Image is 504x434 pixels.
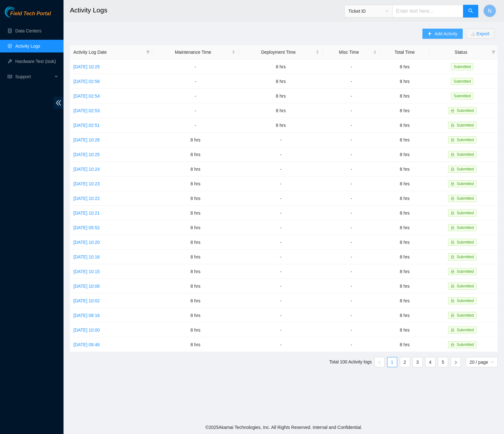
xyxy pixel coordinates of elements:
span: Ticket ID [348,6,388,16]
td: 8 hrs [239,118,323,133]
span: filter [490,47,497,57]
td: 8 hrs [380,337,429,352]
a: 5 [438,357,448,367]
a: [DATE] 10:20 [73,240,100,245]
input: Enter text here... [392,5,463,17]
span: Submitted [457,269,474,274]
td: - [239,176,323,191]
li: 1 [387,357,397,367]
a: [DATE] 10:25 [73,152,100,157]
td: - [323,74,380,89]
a: [DATE] 09:46 [73,342,100,347]
span: Submitted [457,108,474,113]
a: [DATE] 10:21 [73,210,100,216]
td: 8 hrs [239,103,323,118]
span: lock [451,299,454,303]
span: Submitted [457,284,474,288]
td: 8 hrs [380,220,429,235]
li: 5 [438,357,448,367]
td: 8 hrs [380,133,429,147]
td: 8 hrs [380,162,429,176]
td: 8 hrs [380,103,429,118]
a: [DATE] 10:15 [73,269,100,274]
span: Submitted [457,240,474,245]
span: Submitted [457,225,474,230]
td: 8 hrs [380,176,429,191]
a: 1 [387,357,397,367]
td: - [323,206,380,220]
a: Data Centers [15,28,41,33]
a: [DATE] 02:56 [73,79,100,84]
span: filter [492,50,495,54]
td: - [239,235,323,250]
td: - [323,264,380,279]
button: plusAdd Activity [422,29,462,39]
td: 8 hrs [152,337,239,352]
td: 8 hrs [152,250,239,264]
td: - [239,191,323,206]
footer: © 2025 Akamai Technologies, Inc. All Rights Reserved. Internal and Confidential. [64,421,504,434]
button: search [463,5,478,17]
td: - [323,191,380,206]
a: [DATE] 08:16 [73,313,100,318]
td: 8 hrs [152,147,239,162]
td: 8 hrs [239,59,323,74]
td: 8 hrs [380,59,429,74]
span: search [468,8,473,14]
span: lock [451,211,454,215]
span: Submitted [457,211,474,215]
td: 8 hrs [380,323,429,337]
span: read [8,74,12,79]
img: Akamai Technologies [5,6,32,17]
a: [DATE] 02:53 [73,108,100,113]
span: Submitted [457,313,474,318]
td: 8 hrs [152,206,239,220]
td: 8 hrs [152,176,239,191]
td: - [323,118,380,133]
span: lock [451,255,454,259]
td: - [323,176,380,191]
span: Activity Log Date [73,49,144,56]
td: - [323,147,380,162]
td: 8 hrs [152,308,239,323]
td: 8 hrs [380,308,429,323]
td: 8 hrs [239,74,323,89]
td: - [239,323,323,337]
a: [DATE] 10:00 [73,327,100,333]
a: [DATE] 10:02 [73,298,100,303]
span: lock [451,226,454,230]
a: [DATE] 10:16 [73,254,100,259]
li: Total 100 Activity logs [329,357,372,367]
td: 8 hrs [380,191,429,206]
td: 8 hrs [152,323,239,337]
td: 8 hrs [380,279,429,293]
td: - [152,118,239,133]
span: lock [451,123,454,127]
a: [DATE] 10:25 [73,64,100,69]
span: Field Tech Portal [10,11,51,17]
a: 3 [413,357,422,367]
td: - [323,220,380,235]
td: - [323,337,380,352]
span: lock [451,343,454,347]
span: N [488,7,492,15]
td: - [323,293,380,308]
td: 8 hrs [152,293,239,308]
span: Submitted [451,78,473,85]
a: [DATE] 02:54 [73,93,100,99]
li: Previous Page [374,357,385,367]
td: - [239,279,323,293]
span: Submitted [457,196,474,201]
td: - [152,89,239,103]
td: - [152,103,239,118]
span: Submitted [457,342,474,347]
td: 8 hrs [380,264,429,279]
span: lock [451,109,454,113]
span: 20 / page [470,357,494,367]
td: - [323,59,380,74]
button: N [483,4,496,17]
td: - [239,293,323,308]
span: Submitted [457,167,474,171]
span: lock [451,196,454,200]
span: plus [427,31,432,37]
